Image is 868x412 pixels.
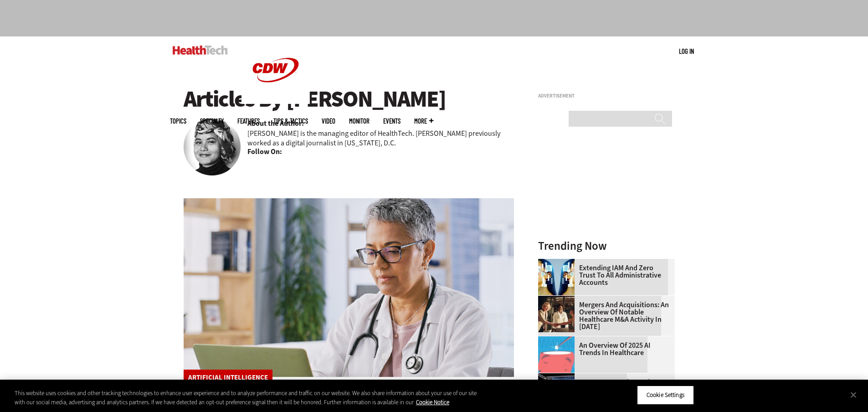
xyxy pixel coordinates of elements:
[241,36,310,104] img: Home
[15,389,478,407] div: This website uses cookies and other tracking technologies to enhance user experience and to analy...
[273,118,308,124] a: Tips & Tactics
[414,118,433,124] span: More
[237,118,260,124] a: Features
[184,118,241,175] img: Teta-Alim
[241,97,310,106] a: CDW
[679,46,694,56] div: User menu
[538,296,579,303] a: business leaders shake hands in conference room
[538,240,675,252] h3: Trending Now
[538,259,579,266] a: abstract image of woman with pixelated face
[383,118,401,124] a: Events
[538,296,575,332] img: business leaders shake hands in conference room
[200,118,224,124] span: Specialty
[538,342,669,356] a: An Overview of 2025 AI Trends in Healthcare
[349,118,370,124] a: MonITor
[538,264,669,286] a: Extending IAM and Zero Trust to All Administrative Accounts
[184,198,514,377] img: doctor on laptop
[538,102,675,216] iframe: advertisement
[538,379,669,401] a: 4 Key Aspects That Make AI PCs Attractive to Healthcare Workers
[188,374,268,381] a: Artificial Intelligence
[173,46,228,55] img: Home
[170,118,186,124] span: Topics
[538,373,575,410] img: Desktop monitor with brain AI concept
[637,386,694,405] button: Cookie Settings
[538,301,669,330] a: Mergers and Acquisitions: An Overview of Notable Healthcare M&A Activity in [DATE]
[538,336,575,373] img: illustration of computer chip being put inside head with waves
[322,118,335,124] a: Video
[538,259,575,295] img: abstract image of woman with pixelated face
[843,385,863,405] button: Close
[416,398,449,406] a: More information about your privacy
[247,147,282,157] b: Follow On:
[679,47,694,55] a: Log in
[538,373,579,381] a: Desktop monitor with brain AI concept
[538,336,579,344] a: illustration of computer chip being put inside head with waves
[247,129,514,148] p: [PERSON_NAME] is the managing editor of HealthTech. [PERSON_NAME] previously worked as a digital ...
